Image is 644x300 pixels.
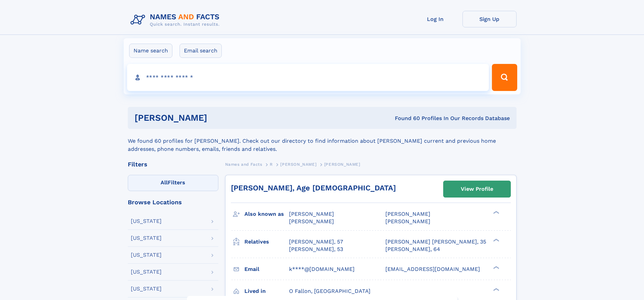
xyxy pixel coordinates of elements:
div: ❯ [492,210,500,215]
span: [PERSON_NAME] [289,218,334,225]
h3: Also known as [244,208,289,220]
span: [PERSON_NAME] [280,162,316,167]
div: [US_STATE] [131,286,162,292]
img: Logo Names and Facts [128,11,225,29]
span: [EMAIL_ADDRESS][DOMAIN_NAME] [385,266,480,272]
div: ❯ [492,265,500,270]
span: [PERSON_NAME] [385,218,430,225]
a: Sign Up [462,11,517,27]
div: Filters [128,161,218,167]
input: search input [127,64,489,91]
div: ❯ [492,238,500,242]
span: R [270,162,273,167]
h1: [PERSON_NAME] [135,114,301,122]
div: [US_STATE] [131,269,162,275]
label: Name search [129,44,172,58]
a: R [270,160,273,168]
div: [US_STATE] [131,218,162,224]
a: [PERSON_NAME] [PERSON_NAME], 35 [385,238,486,246]
button: Search Button [492,64,517,91]
a: [PERSON_NAME] [280,160,316,168]
div: Found 60 Profiles In Our Records Database [301,115,510,122]
a: [PERSON_NAME], 53 [289,246,343,253]
a: [PERSON_NAME], 57 [289,238,343,246]
div: ❯ [492,287,500,292]
div: [US_STATE] [131,252,162,258]
a: [PERSON_NAME], 64 [385,246,440,253]
a: [PERSON_NAME], Age [DEMOGRAPHIC_DATA] [231,184,396,192]
h3: Relatives [244,236,289,248]
span: [PERSON_NAME] [324,162,360,167]
span: O Fallon, [GEOGRAPHIC_DATA] [289,288,371,294]
div: We found 60 profiles for [PERSON_NAME]. Check out our directory to find information about [PERSON... [128,129,517,153]
span: [PERSON_NAME] [385,211,430,217]
a: Names and Facts [225,160,262,168]
a: Log In [408,11,462,27]
div: [US_STATE] [131,235,162,241]
h3: Lived in [244,285,289,297]
label: Email search [180,44,222,58]
span: All [161,179,168,186]
div: Browse Locations [128,199,218,205]
span: [PERSON_NAME] [289,211,334,217]
a: View Profile [444,181,510,197]
h3: Email [244,263,289,275]
div: View Profile [461,181,493,197]
label: Filters [128,175,218,191]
